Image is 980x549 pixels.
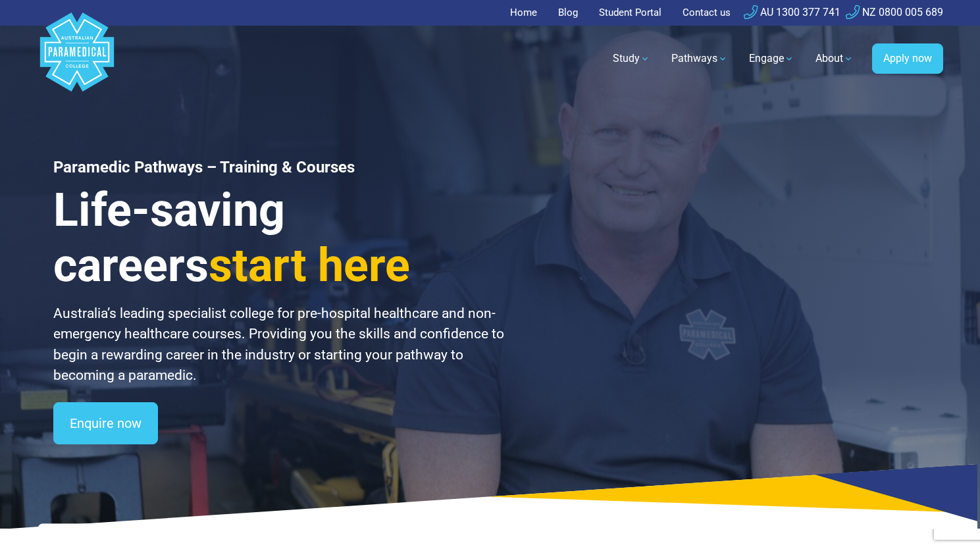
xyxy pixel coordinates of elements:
[663,40,736,77] a: Pathways
[846,6,943,18] a: NZ 0800 005 689
[53,402,158,444] a: Enquire now
[741,40,802,77] a: Engage
[744,6,840,18] a: AU 1300 377 741
[53,158,506,177] h1: Paramedic Pathways – Training & Courses
[53,182,506,293] h3: Life-saving careers
[209,238,410,292] span: start here
[605,40,658,77] a: Study
[38,26,116,92] a: Australian Paramedical College
[808,40,862,77] a: About
[872,43,943,74] a: Apply now
[53,303,506,386] p: Australia’s leading specialist college for pre-hospital healthcare and non-emergency healthcare c...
